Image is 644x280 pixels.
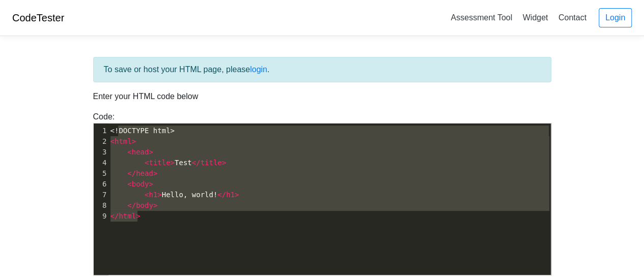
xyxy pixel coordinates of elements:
[94,190,108,200] div: 7
[226,191,235,199] span: h1
[222,159,226,167] span: >
[599,8,632,27] a: Login
[149,191,157,199] span: h1
[93,90,551,103] p: Enter your HTML code below
[149,148,153,156] span: >
[132,180,149,188] span: body
[250,65,267,74] a: login
[192,159,201,167] span: </
[110,212,119,220] span: </
[110,159,227,167] span: Test
[110,191,239,199] span: Hello, world!
[94,179,108,190] div: 6
[94,136,108,147] div: 2
[136,212,140,220] span: >
[110,127,175,135] span: <!DOCTYPE html>
[12,12,64,23] a: CodeTester
[94,200,108,211] div: 8
[127,148,131,156] span: <
[518,9,552,26] a: Widget
[132,137,136,145] span: >
[554,9,591,26] a: Contact
[127,169,136,177] span: </
[94,126,108,136] div: 1
[115,137,132,145] span: html
[94,168,108,179] div: 5
[157,191,161,199] span: >
[94,147,108,158] div: 3
[127,201,136,209] span: </
[217,191,226,199] span: </
[145,159,149,167] span: <
[235,191,239,199] span: >
[201,159,222,167] span: title
[145,191,149,199] span: <
[94,211,108,222] div: 9
[446,9,516,26] a: Assessment Tool
[136,169,153,177] span: head
[149,159,170,167] span: title
[136,201,153,209] span: body
[132,148,149,156] span: head
[127,180,131,188] span: <
[119,212,136,220] span: html
[149,180,153,188] span: >
[153,169,157,177] span: >
[171,159,175,167] span: >
[94,158,108,168] div: 4
[93,57,551,82] div: To save or host your HTML page, please .
[153,201,157,209] span: >
[110,137,115,145] span: <
[86,111,559,275] div: Code:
